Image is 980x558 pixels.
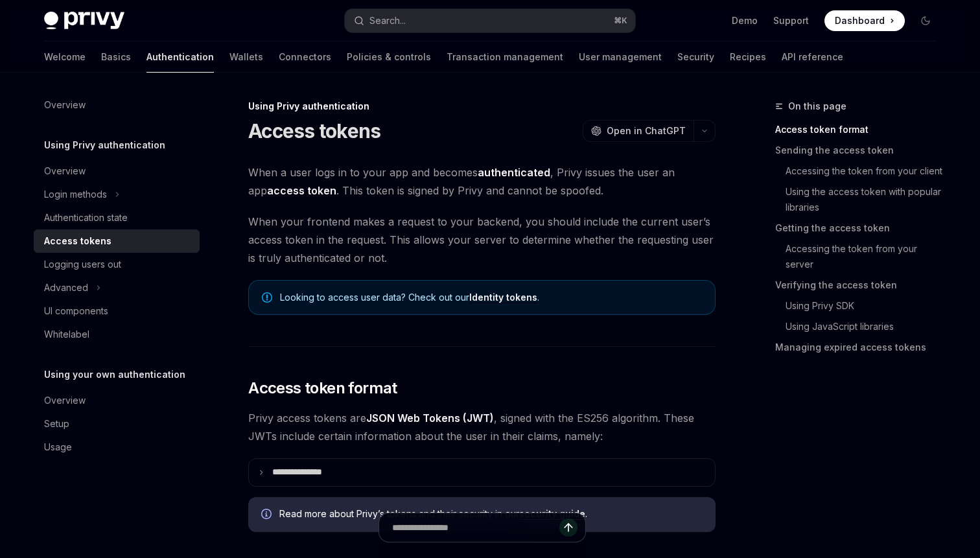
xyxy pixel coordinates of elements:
[607,124,686,137] span: Open in ChatGPT
[34,276,200,299] button: Advanced
[34,229,200,253] a: Access tokens
[773,14,809,27] a: Support
[824,10,905,31] a: Dashboard
[34,183,200,206] button: Login methods
[44,137,165,153] h5: Using Privy authentication
[34,159,200,183] a: Overview
[248,378,397,399] span: Access token format
[775,181,946,218] a: Using the access token with popular libraries
[248,409,716,445] span: Privy access tokens are , signed with the ES256 algorithm. These JWTs include certain information...
[782,41,843,73] a: API reference
[788,99,846,114] span: On this page
[44,367,185,382] h5: Using your own authentication
[44,327,89,342] div: Whitelabel
[775,218,946,238] a: Getting the access token
[369,13,406,29] div: Search...
[775,161,946,181] a: Accessing the token from your client
[915,10,936,31] button: Toggle dark mode
[34,412,200,436] a: Setup
[44,280,88,296] div: Advanced
[469,292,537,303] a: Identity tokens
[229,41,263,73] a: Wallets
[44,210,128,226] div: Authentication state
[44,439,72,455] div: Usage
[835,14,885,27] span: Dashboard
[34,436,200,459] a: Usage
[775,140,946,161] a: Sending the access token
[34,389,200,412] a: Overview
[775,296,946,316] a: Using Privy SDK
[44,303,108,319] div: UI components
[280,291,702,304] span: Looking to access user data? Check out our .
[44,416,69,432] div: Setup
[366,412,494,425] a: JSON Web Tokens (JWT)
[262,292,272,303] svg: Note
[730,41,766,73] a: Recipes
[279,41,331,73] a: Connectors
[345,9,635,32] button: Search...⌘K
[44,163,86,179] div: Overview
[775,275,946,296] a: Verifying the access token
[579,41,662,73] a: User management
[392,513,559,542] input: Ask a question...
[44,393,86,408] div: Overview
[44,187,107,202] div: Login methods
[248,119,380,143] h1: Access tokens
[775,316,946,337] a: Using JavaScript libraries
[101,41,131,73] a: Basics
[34,323,200,346] a: Whitelabel
[248,100,716,113] div: Using Privy authentication
[34,299,200,323] a: UI components
[44,97,86,113] div: Overview
[775,337,946,358] a: Managing expired access tokens
[775,238,946,275] a: Accessing the token from your server
[44,41,86,73] a: Welcome
[44,257,121,272] div: Logging users out
[146,41,214,73] a: Authentication
[478,166,550,179] strong: authenticated
[775,119,946,140] a: Access token format
[583,120,694,142] button: Open in ChatGPT
[519,508,585,520] a: security guide
[279,507,703,520] span: Read more about Privy’s tokens and their security in our .
[34,253,200,276] a: Logging users out
[44,233,111,249] div: Access tokens
[347,41,431,73] a: Policies & controls
[34,206,200,229] a: Authentication state
[677,41,714,73] a: Security
[34,93,200,117] a: Overview
[447,41,563,73] a: Transaction management
[44,12,124,30] img: dark logo
[248,163,716,200] span: When a user logs in to your app and becomes , Privy issues the user an app . This token is signed...
[559,518,577,537] button: Send message
[261,509,274,522] svg: Info
[267,184,336,197] strong: access token
[248,213,716,267] span: When your frontend makes a request to your backend, you should include the current user’s access ...
[732,14,758,27] a: Demo
[614,16,627,26] span: ⌘ K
